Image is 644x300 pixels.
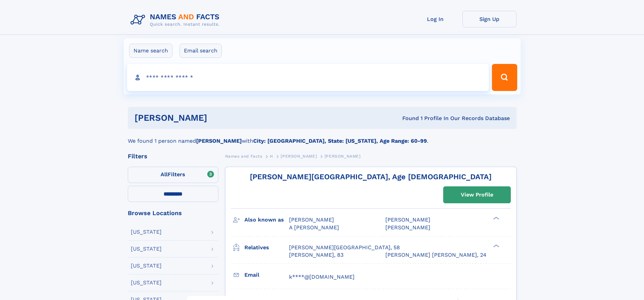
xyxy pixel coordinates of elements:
[289,216,334,223] span: [PERSON_NAME]
[270,154,273,159] span: H
[281,152,317,160] a: [PERSON_NAME]
[385,251,486,259] a: [PERSON_NAME] [PERSON_NAME], 24
[325,154,361,159] span: [PERSON_NAME]
[250,172,492,181] a: [PERSON_NAME][GEOGRAPHIC_DATA], Age [DEMOGRAPHIC_DATA]
[128,210,218,216] div: Browse Locations
[131,229,162,235] div: [US_STATE]
[270,152,273,160] a: H
[161,171,168,178] span: All
[444,187,510,203] a: View Profile
[129,44,172,58] label: Name search
[196,138,242,144] b: [PERSON_NAME]
[131,246,162,252] div: [US_STATE]
[289,251,343,259] a: [PERSON_NAME], 83
[289,224,339,231] span: A [PERSON_NAME]
[462,11,517,27] a: Sign Up
[408,11,462,27] a: Log In
[461,187,493,203] div: View Profile
[244,269,289,281] h3: Email
[492,64,517,91] button: Search Button
[492,244,500,248] div: ❯
[128,167,218,183] label: Filters
[385,224,430,231] span: [PERSON_NAME]
[128,11,225,29] img: Logo Names and Facts
[128,153,218,159] div: Filters
[180,44,222,58] label: Email search
[131,280,162,285] div: [US_STATE]
[128,129,517,145] div: We found 1 person named with .
[135,114,305,122] h1: [PERSON_NAME]
[127,64,489,91] input: search input
[289,244,400,251] a: [PERSON_NAME][GEOGRAPHIC_DATA], 58
[244,242,289,253] h3: Relatives
[131,263,162,269] div: [US_STATE]
[305,115,510,122] div: Found 1 Profile In Our Records Database
[244,214,289,226] h3: Also known as
[253,138,427,144] b: City: [GEOGRAPHIC_DATA], State: [US_STATE], Age Range: 60-99
[225,152,262,160] a: Names and Facts
[492,216,500,221] div: ❯
[385,216,430,223] span: [PERSON_NAME]
[281,154,317,159] span: [PERSON_NAME]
